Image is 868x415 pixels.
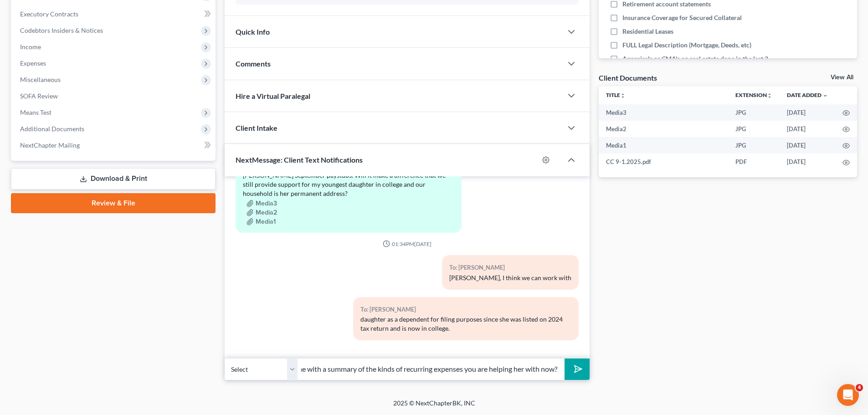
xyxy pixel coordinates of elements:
div: To: [PERSON_NAME] [449,262,571,273]
a: Review & File [11,193,216,213]
span: Miscellaneous [20,76,61,83]
a: Titleunfold_more [606,92,626,98]
span: Client Intake [236,123,277,132]
input: Say something... [298,358,565,380]
div: daughter as a dependent for filing purposes since she was listed on 2024 tax return and is now in... [360,315,571,333]
td: Media1 [599,137,728,154]
td: CC 9-1.2025.pdf [599,154,728,170]
td: [DATE] [780,104,835,121]
span: FULL Legal Description (Mortgage, Deeds, etc) [622,41,751,50]
td: [DATE] [780,137,835,154]
td: Media3 [599,104,728,121]
a: View All [831,74,853,81]
td: Media2 [599,121,728,137]
td: [DATE] [780,121,835,137]
span: SOFA Review [20,92,58,100]
span: 4 [856,384,863,391]
span: Means Test [20,108,51,116]
span: Hire a Virtual Paralegal [236,92,310,100]
a: Executory Contracts [13,6,216,22]
button: Media3 [247,200,277,207]
span: Codebtors Insiders & Notices [20,26,103,34]
span: Insurance Coverage for Secured Collateral [622,13,742,22]
div: [PERSON_NAME] September paystubs. Will it make a difference that we still provide support for my ... [243,171,454,198]
span: Additional Documents [20,125,84,133]
span: Quick Info [236,27,270,36]
span: NextMessage: Client Text Notifications [236,155,363,164]
span: Residential Leases [622,27,673,36]
span: Appraisals or CMA's on real estate done in the last 3 years OR required by attorney [622,54,785,72]
a: NextChapter Mailing [13,137,216,154]
a: Date Added expand_more [787,92,828,98]
td: PDF [728,154,780,170]
div: [PERSON_NAME], I think we can work with [449,273,571,282]
a: SOFA Review [13,88,216,104]
span: Comments [236,59,271,68]
td: JPG [728,104,780,121]
div: To: [PERSON_NAME] [360,304,571,315]
i: unfold_more [767,93,772,98]
div: 01:34PM[DATE] [236,240,579,248]
span: NextChapter Mailing [20,141,80,149]
a: Download & Print [11,168,216,190]
span: Expenses [20,59,46,67]
div: Client Documents [599,73,657,82]
a: Extensionunfold_more [735,92,772,98]
i: unfold_more [620,93,626,98]
iframe: Intercom live chat [837,384,859,406]
td: JPG [728,137,780,154]
button: Media1 [247,218,276,225]
td: [DATE] [780,154,835,170]
button: Media2 [247,209,277,216]
i: expand_more [822,93,828,98]
span: Executory Contracts [20,10,78,18]
div: 2025 © NextChapterBK, INC [175,399,694,415]
td: JPG [728,121,780,137]
span: Income [20,43,41,51]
